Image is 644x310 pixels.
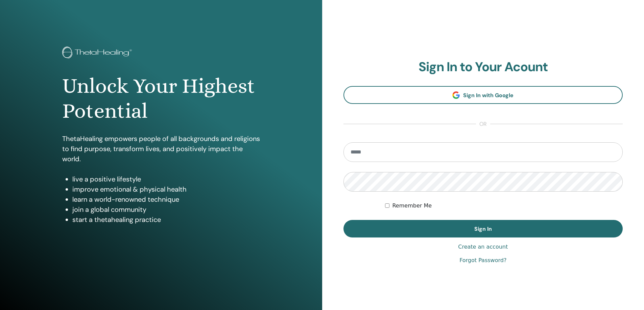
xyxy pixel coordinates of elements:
li: learn a world-renowned technique [72,194,260,204]
li: improve emotional & physical health [72,184,260,194]
h2: Sign In to Your Acount [343,59,623,75]
span: or [476,120,490,128]
span: Sign In with Google [463,92,514,99]
div: Keep me authenticated indefinitely or until I manually logout [385,202,623,210]
button: Sign In [343,220,623,237]
li: join a global community [72,204,260,215]
label: Remember Me [392,202,432,210]
li: start a thetahealing practice [72,215,260,225]
a: Sign In with Google [343,86,623,104]
li: live a positive lifestyle [72,174,260,184]
span: Sign In [474,225,492,232]
p: ThetaHealing empowers people of all backgrounds and religions to find purpose, transform lives, a... [62,134,260,164]
h1: Unlock Your Highest Potential [62,74,260,124]
a: Forgot Password? [459,256,506,264]
a: Create an account [458,243,508,251]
